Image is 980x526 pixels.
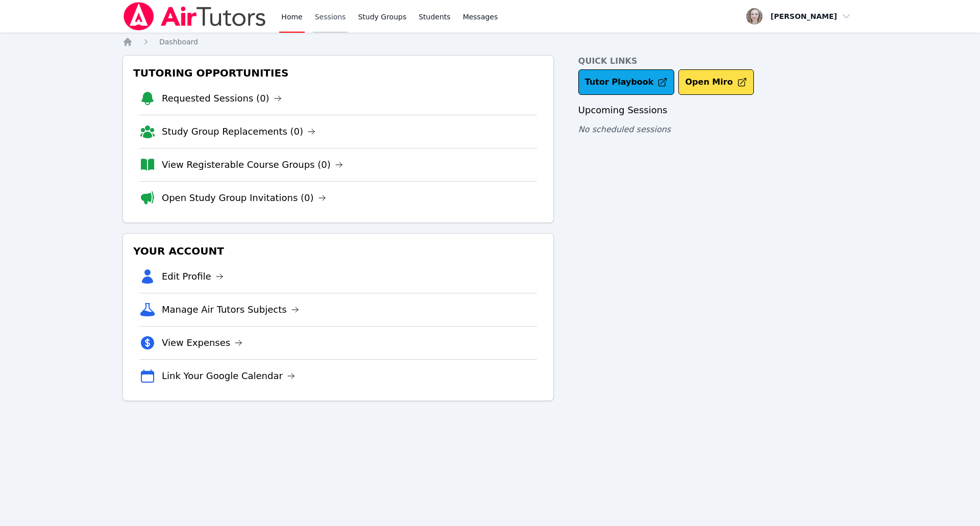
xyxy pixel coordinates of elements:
[162,91,282,106] a: Requested Sessions (0)
[159,37,198,47] a: Dashboard
[578,69,675,95] a: Tutor Playbook
[131,242,545,260] h3: Your Account
[162,303,299,317] a: Manage Air Tutors Subjects
[131,64,545,82] h3: Tutoring Opportunities
[159,38,198,46] span: Dashboard
[122,37,857,47] nav: Breadcrumb
[578,124,671,134] span: No scheduled sessions
[578,103,857,117] h3: Upcoming Sessions
[463,12,498,22] span: Messages
[122,2,267,31] img: Air Tutors
[162,158,343,172] a: View Registerable Course Groups (0)
[578,55,857,67] h4: Quick Links
[162,124,315,139] a: Study Group Replacements (0)
[162,369,295,383] a: Link Your Google Calendar
[162,336,242,350] a: View Expenses
[162,191,326,205] a: Open Study Group Invitations (0)
[678,69,753,95] button: Open Miro
[162,269,224,284] a: Edit Profile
